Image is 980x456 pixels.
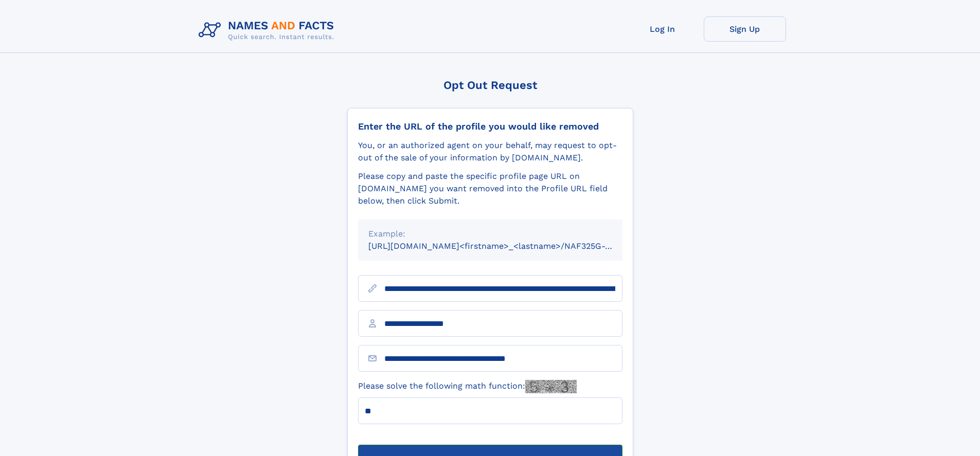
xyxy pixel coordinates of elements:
[194,16,343,44] img: Logo Names and Facts
[621,16,704,42] a: Log In
[358,121,622,132] div: Enter the URL of the profile you would like removed
[358,139,622,164] div: You, or an authorized agent on your behalf, may request to opt-out of the sale of your informatio...
[368,241,642,251] small: [URL][DOMAIN_NAME]<firstname>_<lastname>/NAF325G-xxxxxxxx
[358,170,622,207] div: Please copy and paste the specific profile page URL on [DOMAIN_NAME] you want removed into the Pr...
[358,380,577,393] label: Please solve the following math function:
[368,228,612,240] div: Example:
[704,16,786,42] a: Sign Up
[347,79,633,92] div: Opt Out Request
